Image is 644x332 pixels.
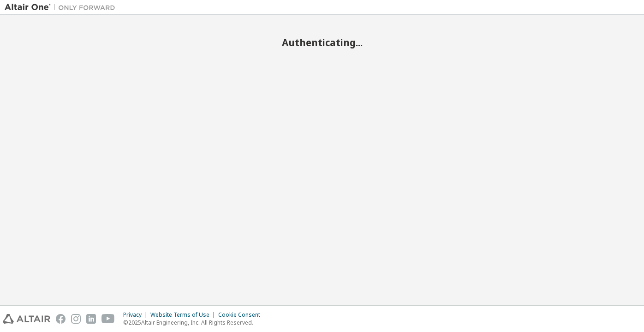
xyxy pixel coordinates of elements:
p: © 2025 Altair Engineering, Inc. All Rights Reserved. [123,319,266,326]
img: instagram.svg [71,314,81,324]
img: youtube.svg [101,314,115,324]
img: linkedin.svg [86,314,96,324]
div: Cookie Consent [218,311,266,319]
img: Altair One [5,3,120,12]
img: facebook.svg [56,314,66,324]
div: Website Terms of Use [150,311,218,319]
div: Privacy [123,311,150,319]
img: altair_logo.svg [3,314,50,324]
h2: Authenticating... [5,36,639,48]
